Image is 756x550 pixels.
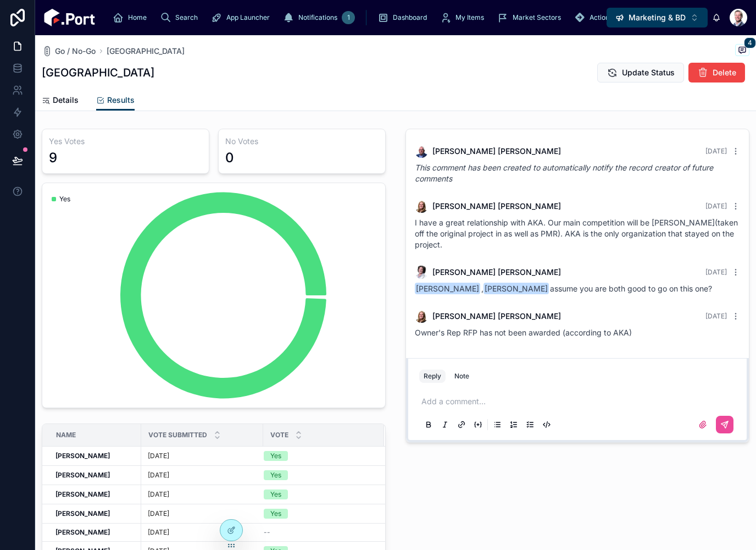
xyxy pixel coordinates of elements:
span: Details [53,95,79,106]
button: Update Status [597,63,684,82]
strong: [PERSON_NAME] [55,452,110,460]
span: Owner's Rep RFP has not been awarded (according to AKA) [415,328,632,337]
a: Results [96,90,135,111]
span: Delete [713,67,736,78]
a: Market Sectors [494,8,569,28]
span: Search [175,13,198,22]
span: Update Status [622,67,675,78]
span: Yes [59,195,70,204]
h3: No Votes [225,136,379,147]
span: Notifications [298,13,337,22]
a: [GEOGRAPHIC_DATA] [107,46,185,57]
img: App logo [44,9,95,26]
span: [DATE] [705,312,727,320]
div: Yes [270,470,281,480]
span: My Items [455,13,484,22]
a: My Items [437,8,492,28]
p: [DATE] [148,490,169,499]
span: [PERSON_NAME] [PERSON_NAME] [432,267,561,278]
span: Dashboard [393,13,427,22]
button: Note [450,370,474,383]
span: Go / No-Go [55,46,96,57]
span: Action Items [590,13,628,22]
span: [PERSON_NAME] [PERSON_NAME] [432,201,561,212]
h3: Yes Votes [49,136,202,147]
span: , assume you are both good to go on this one? [415,284,712,293]
span: Market Sectors [513,13,561,22]
div: Yes [270,451,281,461]
a: Details [42,90,79,112]
div: 0 [225,149,234,167]
p: [DATE] [148,528,169,537]
a: Action Items [571,8,636,28]
div: Yes [270,490,281,499]
button: 4 [735,44,749,58]
a: Search [157,8,205,28]
span: Vote Submitted [148,431,207,439]
span: App Launcher [226,13,270,22]
div: Yes [270,509,281,519]
span: 4 [744,37,756,48]
a: App Launcher [208,8,277,28]
span: -- [264,528,270,537]
span: [DATE] [705,268,727,276]
span: [PERSON_NAME] [483,283,549,294]
span: [PERSON_NAME] [PERSON_NAME] [432,311,561,322]
div: 1 [342,11,355,24]
a: Notifications1 [280,8,358,28]
p: [DATE] [148,452,169,460]
h1: [GEOGRAPHIC_DATA] [42,65,154,80]
div: chart [49,190,379,401]
span: [PERSON_NAME] [PERSON_NAME] [432,146,561,157]
span: Vote [270,431,288,439]
span: [DATE] [705,202,727,210]
a: Home [109,8,154,28]
div: scrollable content [104,5,607,30]
span: I have a great relationship with AKA. Our main competition will be [PERSON_NAME](taken off the or... [415,218,738,249]
a: Dashboard [374,8,435,28]
strong: [PERSON_NAME] [55,490,110,498]
button: Delete [688,63,745,82]
button: Select Button [607,8,708,28]
div: Note [454,372,469,381]
strong: [PERSON_NAME] [55,528,110,536]
span: Results [107,95,135,106]
span: [DATE] [705,147,727,155]
button: Reply [419,370,446,383]
strong: [PERSON_NAME] [55,471,110,479]
div: 9 [49,149,57,167]
strong: [PERSON_NAME] [55,509,110,518]
em: This comment has been created to automatically notify the record creator of future comments [415,163,713,183]
span: Marketing & BD [629,12,686,23]
a: Go / No-Go [42,46,96,57]
span: Home [128,13,147,22]
span: [PERSON_NAME] [415,283,480,294]
p: [DATE] [148,471,169,480]
span: Name [56,431,76,439]
p: [DATE] [148,509,169,518]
